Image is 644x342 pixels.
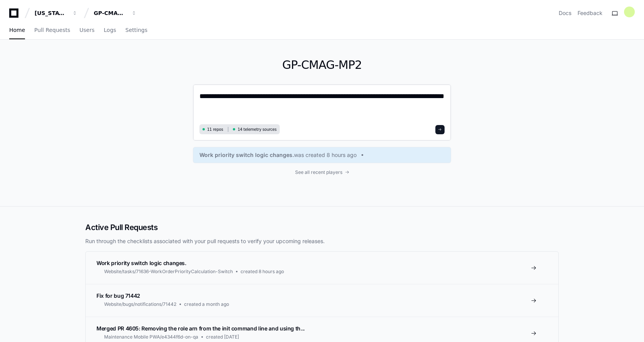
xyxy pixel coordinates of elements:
a: See all recent players [193,169,451,175]
span: Pull Requests [34,28,70,32]
a: Users [80,22,95,39]
button: [US_STATE] Pacific [32,6,81,20]
span: Home [9,28,25,32]
span: Work priority switch logic changes. [96,260,186,266]
h2: Active Pull Requests [85,222,559,233]
span: 11 repos [207,127,223,132]
a: Logs [104,22,116,39]
span: Website/bugs/notifications/71442 [104,301,176,307]
span: created a month ago [184,301,229,307]
h1: GP-CMAG-MP2 [193,58,451,72]
a: Pull Requests [34,22,70,39]
a: Docs [559,9,571,17]
span: Maintenance Mobile PWA/e4344f6d-on-qa [104,334,198,340]
span: Merged PR 4605: Removing the role arn from the init command line and using th... [96,325,305,332]
span: created 8 hours ago [241,269,284,275]
span: was created 8 hours ago [294,151,357,159]
span: Users [80,28,95,32]
button: GP-CMAG-MP2 [91,6,140,20]
div: GP-CMAG-MP2 [94,9,127,17]
a: Settings [125,22,147,39]
div: [US_STATE] Pacific [35,9,68,17]
span: Work priority switch logic changes. [199,151,294,159]
span: created [DATE] [206,334,239,340]
button: Feedback [578,9,603,17]
a: Home [9,22,25,39]
a: Work priority switch logic changes.was created 8 hours ago [199,151,445,159]
a: Fix for bug 71442Website/bugs/notifications/71442created a month ago [86,284,558,317]
a: Work priority switch logic changes.Website/tasks/71636-WorkOrderPriorityCalculation-Switchcreated... [86,252,558,284]
span: See all recent players [295,169,342,175]
span: 14 telemetry sources [237,127,276,132]
span: Settings [125,28,147,32]
span: Logs [104,28,116,32]
span: Website/tasks/71636-WorkOrderPriorityCalculation-Switch [104,269,233,275]
span: Fix for bug 71442 [96,292,140,299]
p: Run through the checklists associated with your pull requests to verify your upcoming releases. [85,237,559,245]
